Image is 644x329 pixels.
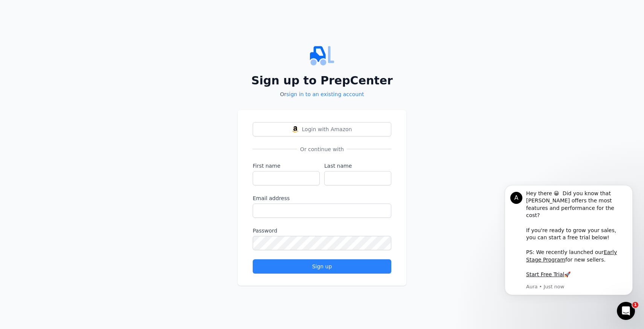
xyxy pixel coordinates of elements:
[253,259,391,274] button: Sign up
[286,91,364,97] a: sign in to an existing account
[259,263,385,270] div: Sign up
[238,74,406,87] h2: Sign up to PrepCenter
[493,181,644,309] iframe: Intercom notifications message
[324,162,391,170] label: Last name
[302,125,352,133] span: Login with Amazon
[238,90,406,98] p: Or
[238,44,406,68] img: PrepCenter
[632,302,638,308] span: 1
[253,227,391,234] label: Password
[253,162,320,170] label: First name
[253,194,391,202] label: Email address
[297,145,347,153] span: Or continue with
[292,126,298,132] img: Login with Amazon
[253,122,391,136] button: Login with AmazonLogin with Amazon
[617,302,635,320] iframe: Intercom live chat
